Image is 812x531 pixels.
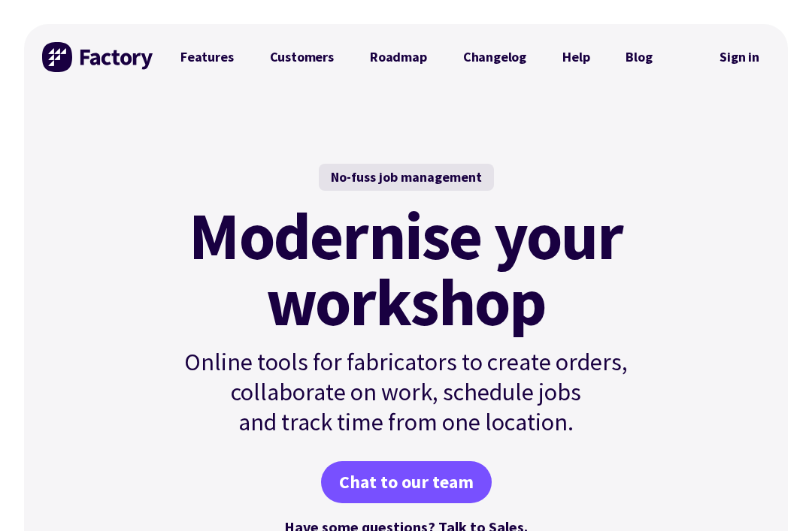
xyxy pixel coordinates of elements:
[445,42,544,72] a: Changelog
[42,42,155,72] img: Factory
[607,42,670,72] a: Blog
[544,42,607,72] a: Help
[352,42,445,72] a: Roadmap
[189,203,623,335] mark: Modernise your workshop
[152,347,660,437] p: Online tools for fabricators to create orders, collaborate on work, schedule jobs and track time ...
[252,42,352,72] a: Customers
[709,40,770,74] nav: Secondary Navigation
[321,461,492,503] a: Chat to our team
[319,164,494,191] div: No-fuss job management
[709,40,770,74] a: Sign in
[162,42,671,72] nav: Primary Navigation
[162,42,252,72] a: Features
